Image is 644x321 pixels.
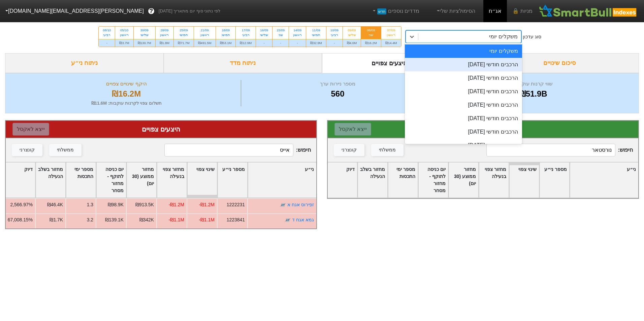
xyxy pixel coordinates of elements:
div: ממשלתי [379,146,396,154]
div: - [289,39,306,47]
div: 21/09 [198,28,212,33]
div: שלישי [347,33,357,37]
div: ₪1.8M [156,39,173,47]
div: -₪1.2M [168,201,184,208]
input: 558 רשומות... [486,144,615,156]
div: חמישי [178,33,190,37]
span: חדש [377,8,386,14]
div: הרכבים חודשי [DATE] [405,71,522,85]
span: ? [149,7,153,16]
div: 560 [243,88,433,100]
span: חיפוש : [486,144,633,156]
div: Toggle SortBy [187,163,217,198]
div: Toggle SortBy [5,163,35,198]
div: Toggle SortBy [540,163,569,198]
div: רביעי [240,33,252,37]
div: ₪53.1M [216,39,236,47]
div: 15/09 [277,28,285,33]
div: שלישי [138,33,151,37]
div: Toggle SortBy [570,163,638,198]
a: זפירוס אגח א [287,202,314,207]
div: שני [277,33,285,37]
div: - [256,39,272,47]
div: Toggle SortBy [127,163,156,198]
a: גמא אגח ד [292,217,314,222]
span: חיפוש : [164,144,311,156]
div: ראשון [293,33,302,37]
div: היצעים צפויים [12,124,310,134]
div: ₪71.7M [174,39,194,47]
div: ₪98.9K [108,201,124,208]
div: 28/09 [160,28,169,33]
div: ₪46.4K [47,201,63,208]
div: קונצרני [20,146,35,154]
div: ₪12.9M [236,39,256,47]
div: ראשון [160,33,169,37]
div: ₪342K [139,216,154,223]
div: ₪16.2M [14,88,239,100]
div: קונצרני [342,146,357,154]
button: קונצרני [334,144,364,156]
div: 14/09 [293,28,302,33]
div: הרכבים חודשי [DATE] [405,85,522,98]
div: 1223841 [227,216,245,223]
div: 30/09 [138,28,151,33]
a: מדדים נוספיםחדש [368,4,422,18]
button: ייצא לאקסל [12,123,49,136]
div: 09/09 [347,28,357,33]
div: ניתוח מדד [164,53,322,73]
div: Toggle SortBy [479,163,509,198]
div: ביקושים והיצעים צפויים [322,53,481,73]
div: ניתוח ני״ע [5,53,164,73]
div: 10/09 [330,28,339,33]
div: Toggle SortBy [96,163,126,198]
div: Toggle SortBy [157,163,187,198]
div: משקלים יומי [405,44,522,58]
div: - [326,39,343,47]
div: -₪1.1M [199,216,215,223]
div: Toggle SortBy [66,163,96,198]
div: תשלום צפוי לקרנות עוקבות : ₪11.6M [14,100,239,107]
div: רביעי [103,33,111,37]
span: לפי נתוני סוף יום מתאריך [DATE] [159,8,220,14]
div: 11/09 [310,28,322,33]
div: רביעי [330,33,339,37]
div: ₪3.7M [115,39,133,47]
div: הרכבים חודשי [DATE] [405,98,522,112]
div: חמישי [310,33,322,37]
a: הסימולציות שלי [433,4,478,18]
div: ₪491.5M [194,39,216,47]
div: ראשון [385,33,397,37]
div: ביקושים צפויים [334,124,632,134]
div: Toggle SortBy [509,163,539,198]
div: ראשון [198,33,212,37]
div: Toggle SortBy [327,163,357,198]
div: 05/10 [119,28,129,33]
div: Toggle SortBy [388,163,418,198]
div: ₪14.4M [381,39,401,47]
div: Toggle SortBy [218,163,247,198]
div: ₪4.6M [343,39,361,47]
div: - [272,39,289,47]
img: SmartBull [538,4,639,18]
button: קונצרני [12,144,42,156]
div: 18/09 [220,28,232,33]
div: חמישי [220,33,232,37]
img: tase link [284,217,291,223]
div: שלישי [260,33,268,37]
div: 1.3 [87,201,93,208]
div: Toggle SortBy [358,163,387,198]
div: הרכבים חודשי [DATE] [405,112,522,125]
img: tase link [280,202,286,208]
div: סיכום שינויים [481,53,639,73]
div: 67,008.15% [8,216,33,223]
div: ₪1.7K [50,216,63,223]
div: מספר ניירות ערך [243,80,433,88]
div: הרכבים חודשי [DATE] [405,125,522,139]
div: ₪130.7M [134,39,155,47]
div: 08/09 [365,28,377,33]
div: משקלים יומי [489,33,517,41]
div: הרכבים חודשי [DATE] [405,58,522,71]
div: Toggle SortBy [449,163,478,198]
div: ₪16.2M [361,39,381,47]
